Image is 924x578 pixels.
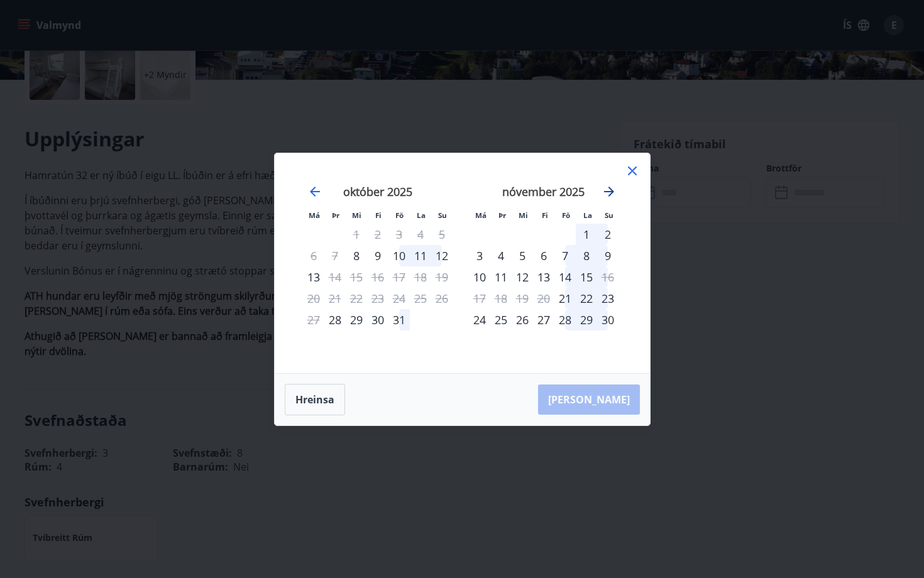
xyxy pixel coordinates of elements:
[576,288,597,309] div: 22
[490,309,512,330] div: 25
[469,245,490,266] td: Choose mánudagur, 3. nóvember 2025 as your check-in date. It’s available.
[512,245,533,266] div: 5
[554,245,576,266] td: Choose föstudagur, 7. nóvember 2025 as your check-in date. It’s available.
[576,245,597,266] div: 8
[324,309,346,330] td: Choose þriðjudagur, 28. október 2025 as your check-in date. It’s available.
[533,266,554,288] td: Choose fimmtudagur, 13. nóvember 2025 as your check-in date. It’s available.
[554,309,576,330] td: Choose föstudagur, 28. nóvember 2025 as your check-in date. It’s available.
[346,288,367,309] td: Not available. miðvikudagur, 22. október 2025
[597,288,619,309] div: 23
[542,210,548,220] small: Fi
[583,210,592,220] small: La
[533,245,554,266] div: 6
[533,245,554,266] td: Choose fimmtudagur, 6. nóvember 2025 as your check-in date. It’s available.
[597,224,619,245] td: Choose sunnudagur, 2. nóvember 2025 as your check-in date. It’s available.
[346,245,367,266] div: Aðeins innritun í boði
[346,266,367,288] td: Not available. miðvikudagur, 15. október 2025
[512,266,533,288] td: Choose miðvikudagur, 12. nóvember 2025 as your check-in date. It’s available.
[290,168,635,358] div: Calendar
[576,224,597,245] div: 1
[303,245,324,266] td: Not available. mánudagur, 6. október 2025
[388,245,410,266] div: 10
[410,224,431,245] td: Not available. laugardagur, 4. október 2025
[410,245,431,266] td: Choose laugardagur, 11. október 2025 as your check-in date. It’s available.
[533,288,554,309] td: Not available. fimmtudagur, 20. nóvember 2025
[490,245,512,266] div: 4
[410,288,431,309] td: Not available. laugardagur, 25. október 2025
[346,245,367,266] td: Choose miðvikudagur, 8. október 2025 as your check-in date. It’s available.
[469,266,490,288] div: 10
[469,309,490,330] div: 24
[309,210,320,220] small: Má
[597,266,619,288] td: Not available. sunnudagur, 16. nóvember 2025
[602,184,617,199] div: Move forward to switch to the next month.
[367,266,388,288] td: Not available. fimmtudagur, 16. október 2025
[367,288,388,309] td: Not available. fimmtudagur, 23. október 2025
[367,245,388,266] td: Choose fimmtudagur, 9. október 2025 as your check-in date. It’s available.
[533,266,554,288] div: 13
[597,224,619,245] div: 2
[367,245,388,266] div: 9
[410,266,431,288] td: Not available. laugardagur, 18. október 2025
[597,266,619,288] div: Aðeins útritun í boði
[502,184,585,199] strong: nóvember 2025
[597,245,619,266] td: Choose sunnudagur, 9. nóvember 2025 as your check-in date. It’s available.
[512,309,533,330] div: 26
[375,210,382,220] small: Fi
[519,210,528,220] small: Mi
[285,384,345,415] button: Hreinsa
[438,210,447,220] small: Su
[576,266,597,288] td: Choose laugardagur, 15. nóvember 2025 as your check-in date. It’s available.
[605,210,613,220] small: Su
[469,309,490,330] td: Choose mánudagur, 24. nóvember 2025 as your check-in date. It’s available.
[303,266,324,288] td: Choose mánudagur, 13. október 2025 as your check-in date. It’s available.
[388,224,410,245] td: Not available. föstudagur, 3. október 2025
[352,210,361,220] small: Mi
[554,245,576,266] div: 7
[367,224,388,245] td: Not available. fimmtudagur, 2. október 2025
[388,266,410,288] td: Not available. föstudagur, 17. október 2025
[576,245,597,266] td: Choose laugardagur, 8. nóvember 2025 as your check-in date. It’s available.
[367,309,388,330] td: Choose fimmtudagur, 30. október 2025 as your check-in date. It’s available.
[307,184,322,199] div: Move backward to switch to the previous month.
[490,266,512,288] td: Choose þriðjudagur, 11. nóvember 2025 as your check-in date. It’s available.
[324,266,346,288] div: Aðeins útritun í boði
[597,245,619,266] div: 9
[597,288,619,309] td: Choose sunnudagur, 23. nóvember 2025 as your check-in date. It’s available.
[388,309,410,330] td: Choose föstudagur, 31. október 2025 as your check-in date. It’s available.
[431,266,453,288] td: Not available. sunnudagur, 19. október 2025
[431,288,453,309] td: Not available. sunnudagur, 26. október 2025
[469,266,490,288] td: Choose mánudagur, 10. nóvember 2025 as your check-in date. It’s available.
[303,309,324,330] td: Not available. mánudagur, 27. október 2025
[324,266,346,288] td: Not available. þriðjudagur, 14. október 2025
[367,309,388,330] div: 30
[512,309,533,330] td: Choose miðvikudagur, 26. nóvember 2025 as your check-in date. It’s available.
[554,288,576,309] td: Choose föstudagur, 21. nóvember 2025 as your check-in date. It’s available.
[554,266,576,288] td: Choose föstudagur, 14. nóvember 2025 as your check-in date. It’s available.
[343,184,412,199] strong: október 2025
[576,309,597,330] div: 29
[576,266,597,288] div: 15
[346,309,367,330] div: 29
[417,210,426,220] small: La
[533,309,554,330] div: 27
[597,309,619,330] td: Choose sunnudagur, 30. nóvember 2025 as your check-in date. It’s available.
[303,266,324,288] div: 13
[346,224,367,245] td: Not available. miðvikudagur, 1. október 2025
[554,266,576,288] div: 14
[554,309,576,330] div: 28
[324,309,346,330] div: Aðeins innritun í boði
[324,288,346,309] td: Not available. þriðjudagur, 21. október 2025
[469,245,490,266] div: 3
[475,210,487,220] small: Má
[431,224,453,245] td: Not available. sunnudagur, 5. október 2025
[576,224,597,245] td: Choose laugardagur, 1. nóvember 2025 as your check-in date. It’s available.
[597,309,619,330] div: 30
[576,309,597,330] td: Choose laugardagur, 29. nóvember 2025 as your check-in date. It’s available.
[498,210,506,220] small: Þr
[554,288,576,309] div: Aðeins innritun í boði
[490,266,512,288] div: 11
[388,288,410,309] td: Not available. föstudagur, 24. október 2025
[490,309,512,330] td: Choose þriðjudagur, 25. nóvember 2025 as your check-in date. It’s available.
[512,266,533,288] div: 12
